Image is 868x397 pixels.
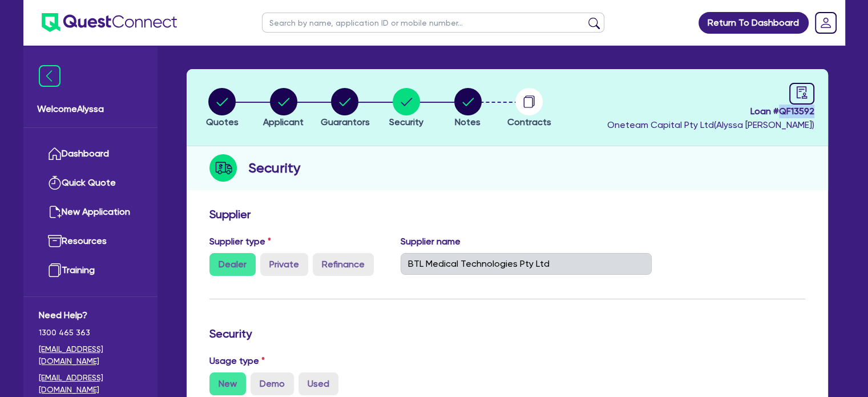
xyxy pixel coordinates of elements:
[39,198,142,227] a: New Application
[209,235,271,248] label: Supplier type
[607,105,814,118] span: Loan # QF13592
[320,87,370,130] button: Guarantors
[389,87,424,130] button: Security
[39,308,142,322] span: Need Help?
[37,102,144,116] span: Welcome Alyssa
[42,13,177,32] img: quest-connect-logo-blue
[39,227,142,256] a: Resources
[454,87,482,130] button: Notes
[248,158,300,178] h2: Security
[263,117,304,127] span: Applicant
[39,169,142,198] a: Quick Quote
[209,372,246,395] label: New
[209,327,805,340] h3: Security
[39,139,142,169] a: Dashboard
[260,253,308,276] label: Private
[262,13,604,33] input: Search by name, application ID or mobile number...
[320,117,369,127] span: Guarantors
[507,117,551,127] span: Contracts
[811,8,841,38] a: Dropdown toggle
[607,119,814,130] span: Oneteam Capital Pty Ltd ( Alyssa [PERSON_NAME] )
[209,354,265,368] label: Usage type
[209,253,256,276] label: Dealer
[313,253,374,276] label: Refinance
[455,117,481,127] span: Notes
[39,372,142,396] a: [EMAIL_ADDRESS][DOMAIN_NAME]
[263,87,304,130] button: Applicant
[401,235,461,248] label: Supplier name
[205,87,239,130] button: Quotes
[39,327,142,339] span: 1300 465 363
[796,86,808,99] span: audit
[48,176,62,190] img: quick-quote
[206,117,239,127] span: Quotes
[48,234,62,248] img: resources
[48,263,62,277] img: training
[389,117,423,127] span: Security
[39,343,142,367] a: [EMAIL_ADDRESS][DOMAIN_NAME]
[209,154,237,182] img: step-icon
[209,207,805,221] h3: Supplier
[251,372,294,395] label: Demo
[39,256,142,285] a: Training
[699,12,809,34] a: Return To Dashboard
[298,372,338,395] label: Used
[39,65,60,87] img: icon-menu-close
[48,205,62,219] img: new-application
[507,87,552,130] button: Contracts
